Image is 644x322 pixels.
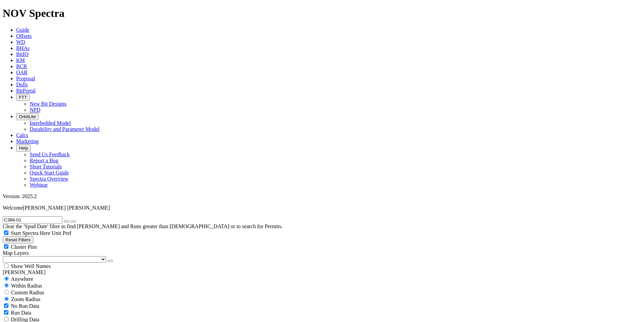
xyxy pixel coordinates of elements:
[16,70,28,75] a: OAR
[16,51,28,57] a: BitIQ
[16,45,30,51] a: BHAs
[16,82,28,87] a: Dulls
[16,113,38,120] button: OrbitLite
[30,107,40,113] a: NPD
[11,263,51,269] span: Show Well Names
[11,244,37,250] span: Cluster Pins
[19,114,36,119] span: OrbitLite
[19,95,27,100] span: FTT
[16,57,25,63] a: KM
[3,250,29,256] span: Map Layers
[30,152,70,157] a: Send Us Feedback
[3,216,62,223] input: Search
[3,205,641,211] p: Welcome
[30,120,71,126] a: Interbedded Model
[3,223,283,229] span: Clear the 'Spud Date' filter to find [PERSON_NAME] and Runs greater than [DEMOGRAPHIC_DATA] or to...
[11,276,33,282] span: Anywhere
[11,310,31,316] span: Run Data
[52,230,71,236] span: Unit Pref
[30,164,62,169] a: Short Tutorials
[23,205,110,211] span: [PERSON_NAME] [PERSON_NAME]
[11,290,44,295] span: Custom Radius
[16,33,32,39] a: Offsets
[16,132,28,138] a: Calcs
[16,138,39,144] a: Marketing
[11,230,50,236] span: Start Spectra Here
[30,182,48,188] a: Webinar
[30,176,68,182] a: Spectra Overview
[11,283,42,289] span: Within Radius
[3,193,641,199] div: Version: 2025.2
[3,7,641,20] h1: NOV Spectra
[16,88,36,93] a: BitPortal
[30,158,58,163] a: Report a Bug
[30,101,66,107] a: New Bit Designs
[11,303,39,309] span: No Run Data
[11,296,40,302] span: Zoom Radius
[16,94,30,101] button: FTT
[3,269,641,275] div: [PERSON_NAME]
[19,145,28,151] span: Help
[16,39,25,45] a: WD
[3,236,33,243] button: Reset Filters
[30,126,100,132] a: Durability and Parameter Model
[16,27,29,33] a: Guide
[16,76,35,81] a: Proposal
[30,170,69,176] a: Quick Start Guide
[16,144,31,152] button: Help
[16,63,27,69] a: BCR
[4,231,8,235] input: Start Spectra Here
